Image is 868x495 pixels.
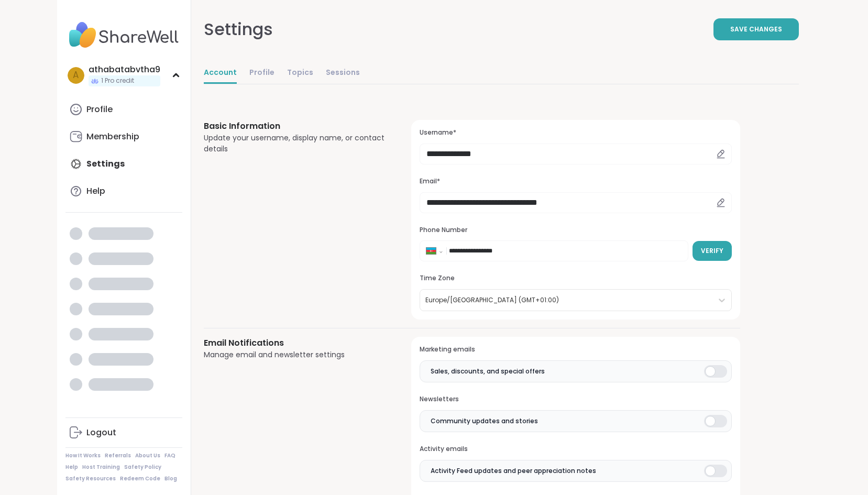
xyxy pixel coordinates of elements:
a: Host Training [82,464,120,471]
div: athabatabvtha9 [89,64,160,75]
span: Activity Feed updates and peer appreciation notes [431,466,596,476]
a: FAQ [164,452,175,459]
a: Sessions [326,63,360,84]
h3: Email Notifications [204,337,387,349]
a: Help [65,179,182,204]
a: Logout [65,420,182,445]
a: Membership [65,124,182,149]
div: Manage email and newsletter settings [204,349,387,360]
a: Profile [65,97,182,122]
a: Safety Policy [124,464,161,471]
button: Verify [693,241,732,261]
div: Profile [86,104,113,115]
h3: Marketing emails [420,345,731,354]
a: Help [65,464,78,471]
a: Topics [287,63,313,84]
div: Update your username, display name, or contact details [204,133,387,155]
h3: Activity emails [420,445,731,454]
h3: Basic Information [204,120,387,133]
h3: Phone Number [420,226,731,235]
img: ShareWell Nav Logo [65,17,182,53]
a: Redeem Code [120,475,160,482]
h3: Username* [420,128,731,137]
a: Blog [164,475,177,482]
h3: Email* [420,177,731,186]
span: Save Changes [730,25,782,34]
h3: Time Zone [420,274,731,283]
h3: Newsletters [420,395,731,404]
a: About Us [135,452,160,459]
a: Referrals [105,452,131,459]
span: Verify [701,246,723,256]
a: How It Works [65,452,101,459]
span: 1 Pro credit [101,76,134,85]
span: Sales, discounts, and special offers [431,367,545,376]
a: Profile [249,63,274,84]
div: Logout [86,427,116,438]
button: Save Changes [713,18,799,40]
div: Membership [86,131,139,142]
a: Account [204,63,237,84]
a: Safety Resources [65,475,116,482]
div: Help [86,185,105,197]
div: Settings [204,17,273,42]
span: Community updates and stories [431,416,538,426]
span: a [73,69,79,82]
